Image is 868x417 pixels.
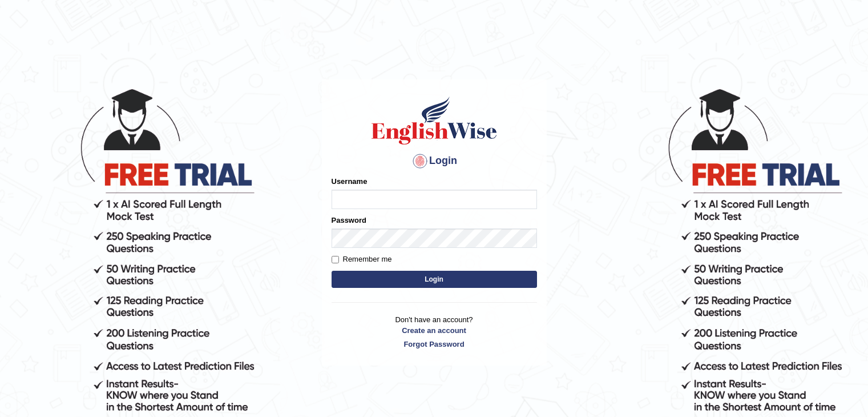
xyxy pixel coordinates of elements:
a: Forgot Password [332,339,537,350]
input: Remember me [332,256,339,263]
label: Password [332,215,366,226]
button: Login [332,271,537,288]
p: Don't have an account? [332,314,537,350]
label: Username [332,176,368,187]
a: Create an account [332,325,537,336]
label: Remember me [332,254,392,265]
img: Logo of English Wise sign in for intelligent practice with AI [369,95,499,146]
h4: Login [332,152,537,170]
